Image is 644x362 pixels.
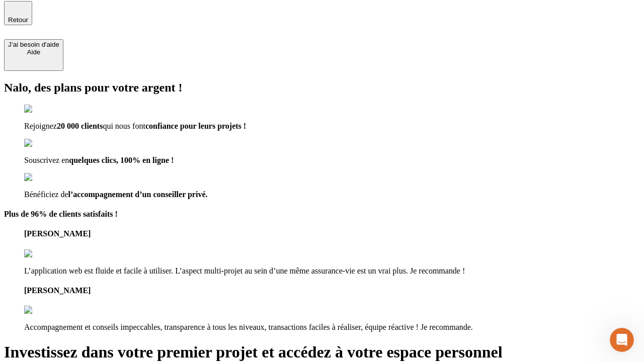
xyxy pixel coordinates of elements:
[4,1,32,25] button: Retour
[24,266,640,276] p: L’application web est fluide et facile à utiliser. L’aspect multi-projet au sein d’une même assur...
[4,210,640,219] h4: Plus de 96% de clients satisfaits !
[103,122,145,130] span: qui nous font
[24,190,68,199] span: Bénéficiez de
[8,48,59,56] div: Aide
[24,249,74,258] img: reviews stars
[4,39,63,71] button: J’ai besoin d'aideAide
[69,156,174,164] span: quelques clics, 100% en ligne !
[4,81,640,95] h2: Nalo, des plans pour votre argent !
[24,173,67,182] img: checkmark
[57,122,103,130] span: 20 000 clients
[4,343,640,361] h1: Investissez dans votre premier projet et accédez à votre espace personnel
[24,139,67,148] img: checkmark
[24,229,640,238] h4: [PERSON_NAME]
[145,122,246,130] span: confiance pour leurs projets !
[24,122,57,130] span: Rejoignez
[24,286,640,295] h4: [PERSON_NAME]
[24,306,74,315] img: reviews stars
[68,190,208,199] span: l’accompagnement d’un conseiller privé.
[610,328,634,352] iframe: Intercom live chat
[24,105,67,114] img: checkmark
[8,41,59,48] div: J’ai besoin d'aide
[24,323,640,332] p: Accompagnement et conseils impeccables, transparence à tous les niveaux, transactions faciles à r...
[8,16,28,24] span: Retour
[24,156,69,164] span: Souscrivez en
